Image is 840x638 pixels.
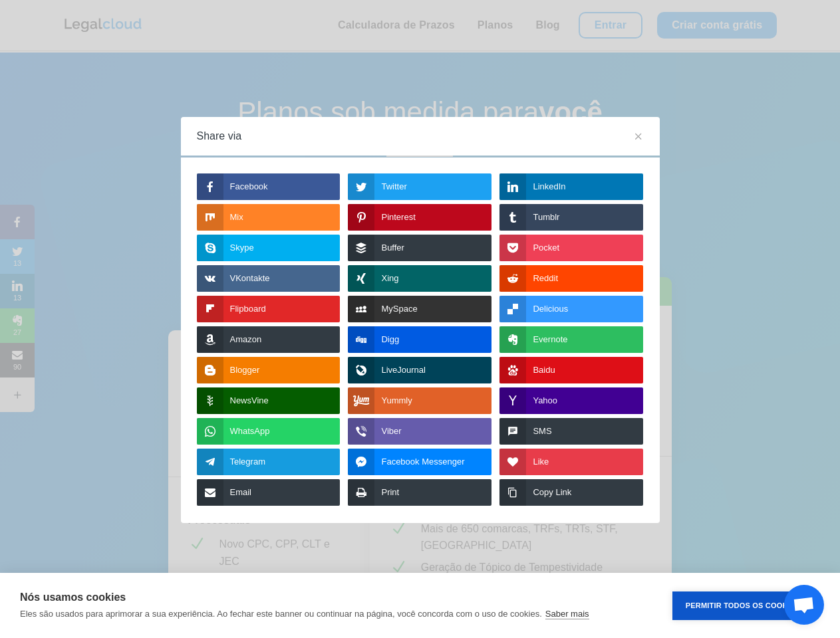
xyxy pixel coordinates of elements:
[197,173,341,200] a: Facebook
[348,479,491,506] a: Print
[230,449,265,475] span: Telegram
[499,265,643,292] a: Reddit
[533,479,571,506] span: Copy Link
[197,357,341,383] a: Blogger
[381,418,401,445] span: Viber
[381,449,464,475] span: Facebook Messenger
[533,235,559,261] span: Pocket
[197,296,341,322] a: Flipboard
[348,235,491,261] a: Buffer
[348,173,491,200] a: Twitter
[348,265,491,292] a: Xing
[348,449,491,475] a: Facebook Messenger
[230,387,269,414] span: NewsVine
[381,235,404,261] span: Buffer
[197,418,341,445] a: WhatsApp
[672,591,813,620] button: Permitir Todos os Cookies
[230,235,254,261] span: Skype
[499,418,643,445] a: SMS
[545,609,589,619] a: Saber mais
[533,418,551,445] span: SMS
[784,585,824,625] a: Bate-papo aberto
[348,204,491,231] a: Pinterest
[381,357,426,383] span: LiveJournal
[348,387,491,414] a: Yummly
[230,326,262,353] span: Amazon
[533,449,549,475] span: Like
[230,173,268,200] span: Facebook
[499,479,643,506] a: Copy Link
[348,326,491,353] a: Digg
[499,235,643,261] a: Pocket
[230,265,270,292] span: VKontakte
[197,117,242,156] span: Share via
[533,357,555,383] span: Baidu
[381,296,417,322] span: MySpace
[533,204,559,231] span: Tumblr
[499,296,643,322] a: Delicious
[381,326,399,353] span: Digg
[533,296,568,322] span: Delicious
[499,204,643,231] a: Tumblr
[533,326,567,353] span: Evernote
[348,296,491,322] a: MySpace
[499,173,643,200] a: LinkedIn
[20,591,126,603] strong: Nós usamos cookies
[348,418,491,445] a: Viber
[230,357,260,383] span: Blogger
[381,479,399,506] span: Print
[381,173,406,200] span: Twitter
[230,204,243,231] span: Mix
[533,387,557,414] span: Yahoo
[381,204,415,231] span: Pinterest
[197,235,341,261] a: Skype
[499,387,643,414] a: Yahoo
[197,326,341,353] a: Amazon
[533,265,558,292] span: Reddit
[381,265,398,292] span: Xing
[348,357,491,383] a: LiveJournal
[197,449,341,475] a: Telegram
[381,387,412,414] span: Yummly
[533,173,565,200] span: LinkedIn
[230,479,252,506] span: Email
[197,265,341,292] a: VKontakte
[499,357,643,383] a: Baidu
[230,296,266,322] span: Flipboard
[197,204,341,231] a: Mix
[499,326,643,353] a: Evernote
[197,479,341,506] a: Email
[197,387,341,414] a: NewsVine
[230,418,270,445] span: WhatsApp
[499,449,643,475] a: Like
[20,609,542,619] p: Eles são usados para aprimorar a sua experiência. Ao fechar este banner ou continuar na página, v...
